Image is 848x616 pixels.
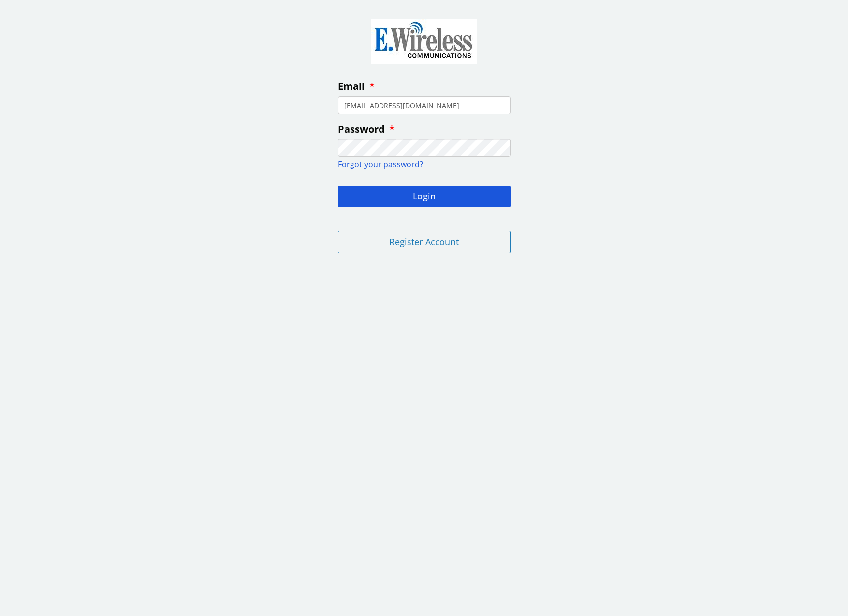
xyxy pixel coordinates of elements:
[338,96,511,114] input: enter your email address
[338,186,511,207] button: Login
[338,122,385,136] span: Password
[338,159,423,169] a: Forgot your password?
[338,80,365,93] span: Email
[338,231,511,253] button: Register Account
